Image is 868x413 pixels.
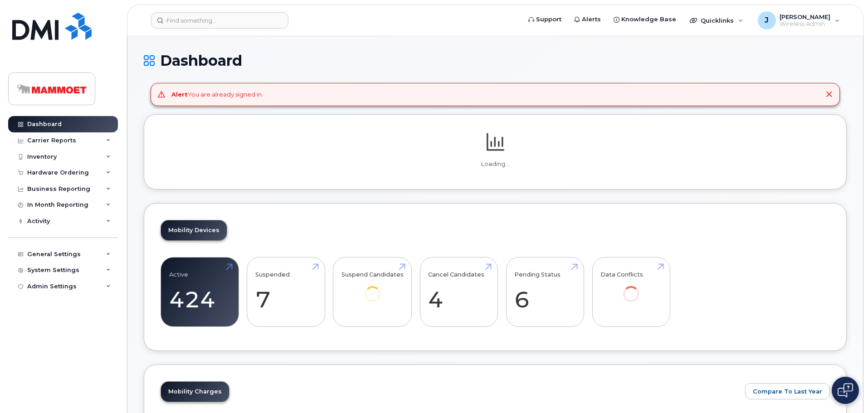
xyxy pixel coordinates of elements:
span: Compare To Last Year [753,387,822,396]
a: Suspend Candidates [341,262,404,314]
a: Data Conflicts [600,262,662,314]
strong: Alert [171,91,188,98]
a: Suspended 7 [255,262,317,322]
a: Cancel Candidates 4 [428,262,489,322]
a: Pending Status 6 [514,262,575,322]
a: Mobility Charges [161,382,229,402]
p: Loading... [161,160,830,168]
h1: Dashboard [144,53,847,68]
button: Compare To Last Year [745,383,830,399]
div: You are already signed in. [171,90,263,99]
img: Open chat [838,383,853,398]
a: Mobility Devices [161,220,227,240]
a: Active 424 [169,262,230,322]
